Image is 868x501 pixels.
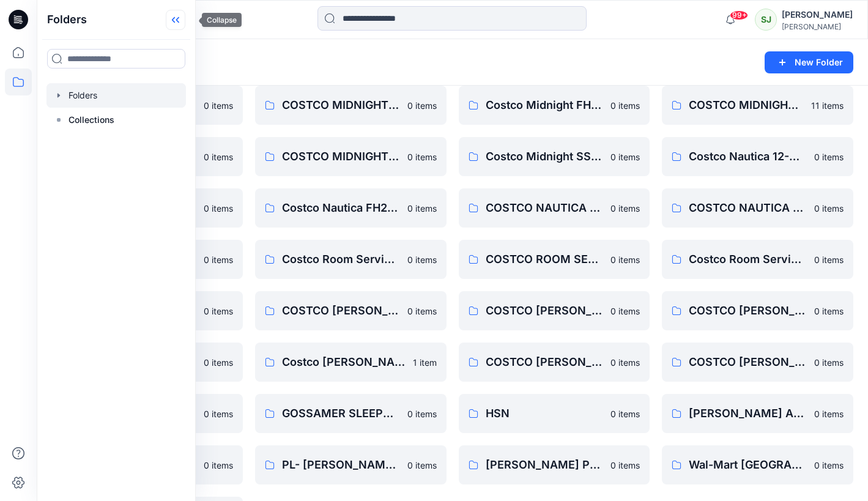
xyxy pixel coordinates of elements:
a: Costco Nautica 12-4848B0 items [662,137,853,176]
p: 0 items [407,305,437,317]
p: COSTCO [PERSON_NAME] MENS SS25 [689,354,807,371]
p: 11 items [811,99,844,112]
p: Costco Room Service FH25 [282,251,400,268]
p: 1 item [413,356,437,369]
p: COSTCO [PERSON_NAME] - MENS [486,302,604,319]
p: 0 items [610,356,640,369]
a: COSTCO [PERSON_NAME] - MENS0 items [459,291,650,330]
p: 0 items [610,99,640,112]
p: PL- [PERSON_NAME] Leeds- [282,456,400,473]
p: [PERSON_NAME] AND [PERSON_NAME] [689,405,807,422]
p: Costco Nautica 12-4848B [689,148,807,165]
p: 0 items [407,202,437,215]
a: COSTCO MIDNIGHT FH2611 items [662,86,853,125]
p: COSTCO NAUTICA SS24 SMS [486,199,604,217]
p: 0 items [204,202,233,215]
p: 0 items [204,150,233,163]
p: 0 items [814,202,844,215]
p: 0 items [407,459,437,472]
p: COSTCO [PERSON_NAME] SS26 [282,302,400,319]
p: Costco Nautica FH25 SMS [282,199,400,217]
a: COSTCO [PERSON_NAME] SS260 items [255,291,447,330]
p: 0 items [814,150,844,163]
p: COSTCO [PERSON_NAME] MENS SS24 [486,354,604,371]
p: [PERSON_NAME] Programs [486,456,604,473]
a: COSTCO ROOM SERVICE SS240 items [459,240,650,279]
button: New Folder [765,51,853,73]
p: Wal-Mart [GEOGRAPHIC_DATA] [689,456,807,473]
p: COSTCO MIDNIGHT SS25 [282,148,400,165]
a: COSTCO MIDNIGHT SS250 items [255,137,447,176]
p: Collections [69,113,114,127]
p: COSTCO MIDNIGHT FH24 SMS [282,97,400,114]
p: 0 items [610,150,640,163]
p: Costco [PERSON_NAME] FH26 [282,354,406,371]
p: 0 items [814,253,844,266]
a: GOSSAMER SLEEPWEAR0 items [255,394,447,433]
a: Costco Nautica FH25 SMS0 items [255,188,447,228]
p: Costco Room Service SS24 SMS [689,251,807,268]
p: 0 items [610,253,640,266]
p: COSTCO MIDNIGHT FH26 [689,97,804,114]
p: Costco Midnight FH25 SMS [486,97,604,114]
a: COSTCO [PERSON_NAME] FH240 items [662,291,853,330]
a: [PERSON_NAME] Programs0 items [459,445,650,484]
span: 99+ [730,10,748,20]
p: HSN [486,405,604,422]
a: [PERSON_NAME] AND [PERSON_NAME]0 items [662,394,853,433]
a: Costco Midnight SS260 items [459,137,650,176]
p: 0 items [204,305,233,317]
a: Costco Midnight FH25 SMS0 items [459,86,650,125]
a: Wal-Mart [GEOGRAPHIC_DATA]0 items [662,445,853,484]
p: 0 items [610,459,640,472]
div: SJ [755,9,777,31]
p: 0 items [407,407,437,420]
p: 0 items [204,253,233,266]
p: 0 items [610,305,640,317]
a: COSTCO NAUTICA SS250 items [662,188,853,228]
a: COSTCO MIDNIGHT FH24 SMS0 items [255,86,447,125]
p: 0 items [204,407,233,420]
a: Costco [PERSON_NAME] FH261 item [255,343,447,382]
a: COSTCO [PERSON_NAME] MENS SS250 items [662,343,853,382]
p: 0 items [814,356,844,369]
p: 0 items [204,356,233,369]
a: HSN0 items [459,394,650,433]
p: 0 items [814,459,844,472]
a: Costco Room Service SS24 SMS0 items [662,240,853,279]
a: PL- [PERSON_NAME] Leeds-0 items [255,445,447,484]
div: [PERSON_NAME] [782,22,853,31]
p: 0 items [407,99,437,112]
p: 0 items [814,305,844,317]
p: GOSSAMER SLEEPWEAR [282,405,400,422]
div: [PERSON_NAME] [782,7,853,22]
p: 0 items [407,150,437,163]
p: COSTCO [PERSON_NAME] FH24 [689,302,807,319]
p: 0 items [204,99,233,112]
p: Costco Midnight SS26 [486,148,604,165]
p: 0 items [814,407,844,420]
a: COSTCO [PERSON_NAME] MENS SS240 items [459,343,650,382]
p: 0 items [610,407,640,420]
a: COSTCO NAUTICA SS24 SMS0 items [459,188,650,228]
a: Costco Room Service FH250 items [255,240,447,279]
p: COSTCO ROOM SERVICE SS24 [486,251,604,268]
p: COSTCO NAUTICA SS25 [689,199,807,217]
p: 0 items [204,459,233,472]
p: 0 items [610,202,640,215]
p: 0 items [407,253,437,266]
